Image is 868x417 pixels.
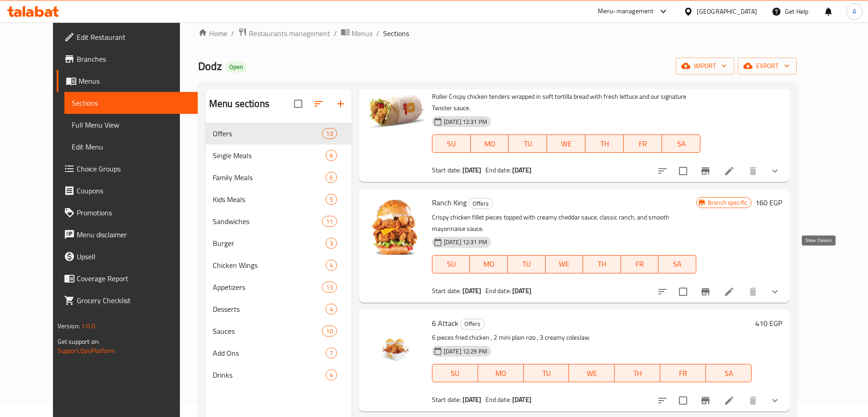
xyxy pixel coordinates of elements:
[511,257,542,271] span: TU
[697,6,757,16] div: [GEOGRAPHIC_DATA]
[57,26,198,48] a: Edit Restaurant
[436,367,474,380] span: SU
[205,123,352,144] div: Offers13
[77,251,190,262] span: Upsell
[57,48,198,70] a: Branches
[205,119,352,390] nav: Menu sections
[77,207,190,218] span: Promotions
[383,28,409,39] span: Sections
[547,134,585,153] button: WE
[473,257,504,271] span: MO
[742,160,764,182] button: delete
[64,114,198,136] a: Full Menu View
[238,27,330,39] a: Restaurants management
[627,137,658,150] span: FR
[213,216,322,227] div: Sandwiches
[618,367,657,380] span: TH
[72,141,190,152] span: Edit Menu
[213,194,326,205] div: Kids Meals
[666,137,697,150] span: SA
[326,347,337,358] div: items
[205,342,352,364] div: Add Ons7
[652,390,673,412] button: sort-choices
[755,196,782,209] h6: 160 EGP
[573,367,611,380] span: WE
[58,320,80,332] span: Version:
[742,390,764,412] button: delete
[366,76,425,134] img: Roller Crispy chicken
[57,158,198,180] a: Choice Groups
[326,260,337,271] div: items
[673,391,693,410] span: Select to update
[704,198,751,207] span: Branch specific
[764,281,786,303] button: show more
[322,129,336,138] span: 13
[512,137,543,150] span: TU
[724,395,735,406] a: Edit menu item
[432,332,752,343] p: 6 pieces fried chicken , 2 mini plain rizo , 3 creamy coleslaw
[474,137,505,150] span: MO
[546,255,584,273] button: WE
[205,144,352,166] div: Single Meals6
[621,255,659,273] button: FR
[512,164,531,176] b: [DATE]
[213,282,322,293] span: Appetizers
[213,172,326,183] span: Family Meals
[226,63,247,71] span: Open
[213,304,326,315] span: Desserts
[589,137,620,150] span: TH
[322,217,336,226] span: 11
[485,164,511,176] span: End date:
[512,394,531,406] b: [DATE]
[198,28,227,39] a: Home
[366,317,425,375] img: 6 Attack
[341,27,373,39] a: Menus
[432,212,696,235] p: Crispy chicken fillet pieces topped with creamy cheddar sauce, classic ranch, and smooth mayonnai...
[432,164,461,176] span: Start date:
[326,195,337,204] span: 5
[326,150,337,161] div: items
[57,70,198,92] a: Menus
[57,202,198,224] a: Promotions
[213,150,326,161] span: Single Meals
[463,394,482,406] b: [DATE]
[673,161,693,181] span: Select to update
[463,285,482,297] b: [DATE]
[289,94,308,113] span: Select all sections
[769,395,780,406] svg: Show Choices
[764,160,786,182] button: show more
[213,238,326,249] span: Burger
[205,298,352,320] div: Desserts4
[769,166,780,176] svg: Show Choices
[470,255,508,273] button: MO
[213,347,326,358] span: Add Ons
[57,180,198,202] a: Coupons
[724,166,735,176] a: Edit menu item
[432,91,700,114] p: Roller Crispy chicken tenders wrapped in soft tortilla bread with fresh lettuce and our signature...
[334,28,337,39] li: /
[213,128,322,139] div: Offers
[852,6,856,16] span: A
[249,28,330,39] span: Restaurants management
[330,93,352,115] button: Add section
[432,196,467,209] span: Ranch King
[322,128,337,139] div: items
[615,364,660,382] button: TH
[322,282,337,293] div: items
[308,93,330,115] span: Sort sections
[326,305,337,314] span: 4
[205,166,352,188] div: Family Meals6
[694,281,716,303] button: Branch-specific-item
[77,229,190,240] span: Menu disclaimer
[322,327,336,336] span: 10
[583,255,621,273] button: TH
[432,285,461,297] span: Start date:
[77,185,190,196] span: Coupons
[482,367,520,380] span: MO
[326,151,337,160] span: 6
[485,394,511,406] span: End date:
[468,198,493,209] div: Offers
